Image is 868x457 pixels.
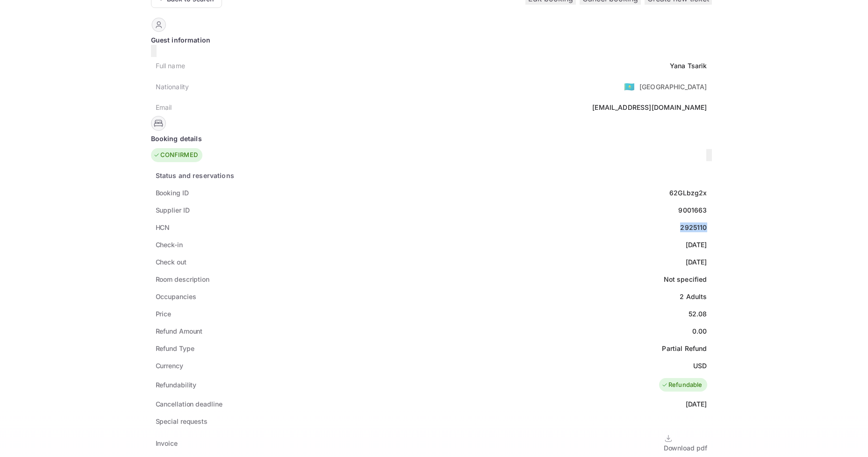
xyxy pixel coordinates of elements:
[156,309,172,319] div: Price
[156,205,190,215] div: Supplier ID
[686,257,707,267] div: [DATE]
[661,380,703,390] div: Refundable
[156,343,194,353] div: Refund Type
[156,292,196,301] div: Occupancies
[592,102,707,112] div: [EMAIL_ADDRESS][DOMAIN_NAME]
[151,134,712,143] div: Booking details
[662,343,707,353] div: Partial Refund
[686,399,707,409] div: [DATE]
[693,361,707,371] div: USD
[156,326,203,336] div: Refund Amount
[156,222,170,232] div: HCN
[670,61,707,71] div: Yana Tsarik
[689,309,707,319] div: 52.08
[678,205,707,215] div: 9001663
[151,35,712,45] div: Guest information
[156,257,187,267] div: Check out
[156,171,234,180] div: Status and reservations
[639,82,707,92] div: [GEOGRAPHIC_DATA]
[156,361,183,371] div: Currency
[156,82,189,92] div: Nationality
[156,438,178,448] div: Invoice
[156,61,185,71] div: Full name
[664,443,707,453] div: Download pdf
[156,188,189,198] div: Booking ID
[156,274,209,284] div: Room description
[156,380,197,390] div: Refundability
[156,416,208,426] div: Special requests
[156,240,183,250] div: Check-in
[680,292,707,301] div: 2 Adults
[664,274,707,284] div: Not specified
[156,399,222,409] div: Cancellation deadline
[153,150,198,160] div: CONFIRMED
[669,188,707,198] div: 62GLbzg2x
[692,326,707,336] div: 0.00
[156,102,172,112] div: Email
[680,222,707,232] div: 2925110
[686,240,707,250] div: [DATE]
[624,78,635,95] span: United States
